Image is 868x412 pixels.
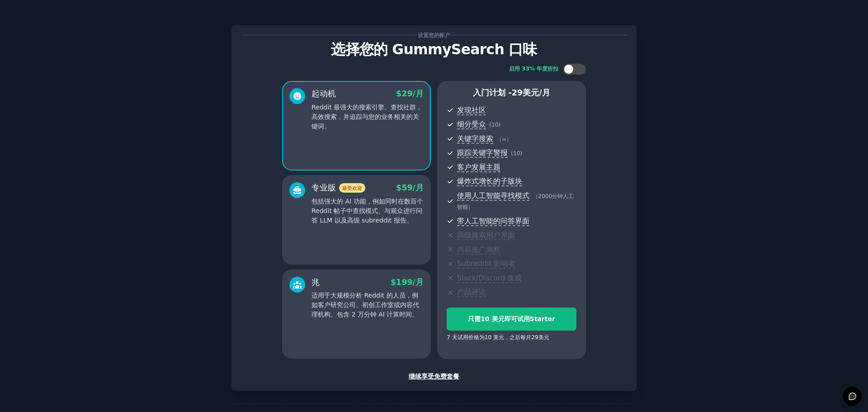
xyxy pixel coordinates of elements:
font: 入门 [473,88,489,97]
font: 启用 33% 年度折扣 [509,66,559,72]
font: 客户发展主题 [457,163,500,171]
font: 跟踪关键字警报 [457,148,508,157]
font: ，之后 [504,334,520,341]
font: ） [468,204,473,210]
font: 内容推广洞察 [457,245,500,254]
font: 带人工智能的问答界面 [457,217,529,225]
font: ( [489,122,491,128]
font: （ [496,136,502,142]
font: ） [506,136,512,142]
font: 继续享受免费套餐 [409,373,459,380]
font: 适用于大规模分析 Reddit 的人员，例如客户研究公司、初创工作室或内容代理机构。包含 2 万分钟 AI 计算时间。 [311,292,419,318]
font: 细分受众 [457,120,486,128]
font: ) [520,150,522,156]
font: 29 [512,88,523,97]
font: 高级搜索用户界面 [457,231,515,239]
font: （ [533,193,538,199]
font: 产品评论 [457,288,486,296]
font: ) [498,122,500,128]
font: /月 [413,278,424,287]
font: Starter [530,315,555,322]
font: 选择您的 GummySearch 口味 [331,41,537,57]
font: 10 美元 [485,334,504,341]
font: 起动机 [311,89,336,98]
font: 59 [401,183,412,192]
font: 10 [513,150,520,156]
font: 即可试用 [505,315,530,322]
font: 29美元 [531,334,549,341]
font: $ [396,183,401,192]
font: 10 美元 [481,315,504,322]
font: 10 [491,122,499,128]
font: $ [391,278,396,287]
font: 29 [401,89,412,98]
font: 专业版 [311,183,336,192]
font: 设置您的帐户 [418,32,450,38]
font: /月 [539,88,550,97]
font: 爆炸式增长的子版块 [457,177,522,185]
font: 包括强大的 AI 功能，例如同时在数百个 Reddit 帖子中查找模式、与观众进行问答 LLM 以及高级 subreddit 报告。 [311,198,423,224]
font: ( [511,150,513,156]
font: 7 天 [447,334,458,341]
font: 199 [396,278,413,287]
font: 试用价格为 [458,334,485,341]
font: Slack/Discord 集成 [457,274,522,282]
font: ∞ [502,136,506,142]
font: Subreddit 影响者 [457,259,515,268]
font: Reddit 最强大的搜索引擎。查找社群，高效搜索，并追踪与您的业务相关的关键词。 [311,104,422,130]
font: 只需 [468,315,481,322]
font: 最受欢迎 [342,185,362,191]
font: /月 [413,183,424,192]
button: 只需10 美元即可试用Starter [447,308,576,331]
font: 美元 [523,88,539,97]
font: $ [396,89,401,98]
font: 发现社区 [457,106,486,114]
font: 关键字搜索 [457,134,493,143]
font: 兆 [311,278,320,287]
font: 使用人工智能寻找模式 [457,191,529,200]
font: 每月 [520,334,531,341]
font: /月 [413,89,424,98]
font: 计划 - [489,88,511,97]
